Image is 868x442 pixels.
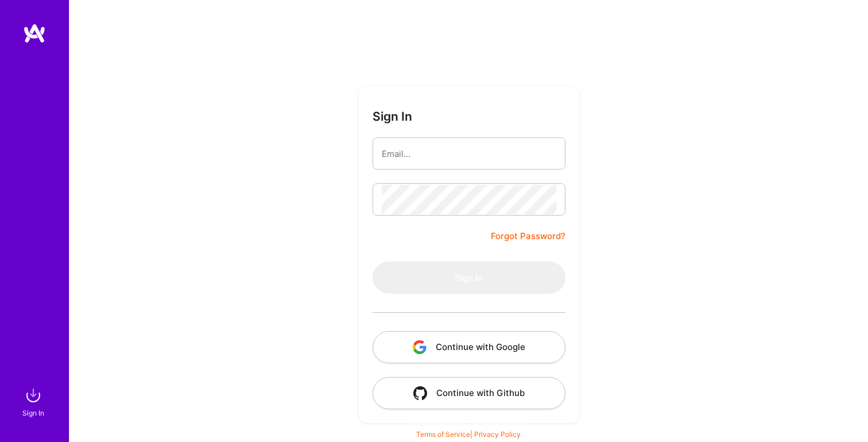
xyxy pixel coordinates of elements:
img: logo [23,23,46,44]
div: Sign In [22,407,44,419]
a: Forgot Password? [491,229,565,243]
button: Sign In [373,262,565,294]
button: Continue with Google [373,331,565,363]
input: Email... [382,139,556,168]
span: | [416,430,521,439]
a: Terms of Service [416,430,470,439]
a: Privacy Policy [474,430,521,439]
img: icon [413,340,427,354]
a: sign inSign In [24,384,45,419]
div: © 2025 ATeams Inc., All rights reserved. [69,408,868,436]
h3: Sign In [373,109,412,124]
img: sign in [22,384,45,407]
button: Continue with Github [373,377,565,409]
img: icon [413,386,427,400]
